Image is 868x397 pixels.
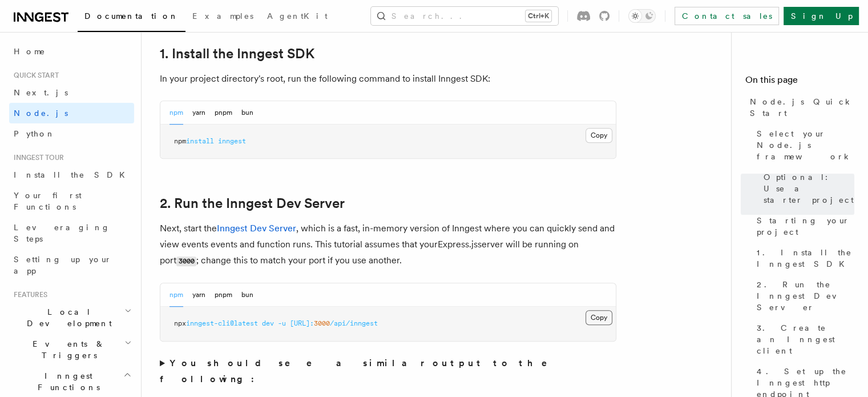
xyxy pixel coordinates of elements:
[14,46,46,57] span: Home
[9,338,124,361] span: Events & Triggers
[84,11,179,21] span: Documentation
[745,91,854,123] a: Node.js Quick Start
[752,123,854,167] a: Select your Node.js framework
[160,220,616,269] p: Next, start the , which is a fast, in-memory version of Inngest where you can quickly send and vi...
[14,109,68,118] span: Node.js
[14,170,132,179] span: Install the SDK
[218,137,246,145] span: inngest
[186,319,258,327] span: inngest-cli@latest
[217,223,296,234] a: Inngest Dev Server
[9,82,134,103] a: Next.js
[752,318,854,361] a: 3. Create an Inngest client
[14,191,82,211] span: Your first Functions
[160,358,563,384] strong: You should see a similar output to the following:
[757,322,854,356] span: 3. Create an Inngest client
[160,355,616,387] summary: You should see a similar output to the following:
[9,370,123,393] span: Inngest Functions
[9,71,59,80] span: Quick start
[185,3,260,31] a: Examples
[330,319,378,327] span: /api/inngest
[752,210,854,242] a: Starting your project
[174,137,186,145] span: npm
[757,279,854,313] span: 2. Run the Inngest Dev Server
[9,185,134,217] a: Your first Functions
[267,11,328,21] span: AgentKit
[215,101,232,125] button: pnpm
[586,128,612,143] button: Copy
[192,11,253,21] span: Examples
[314,319,330,327] span: 3000
[14,255,112,275] span: Setting up your app
[169,101,183,125] button: npm
[176,256,196,266] code: 3000
[14,223,110,243] span: Leveraging Steps
[9,217,134,249] a: Leveraging Steps
[757,128,854,162] span: Select your Node.js framework
[278,319,286,327] span: -u
[160,195,345,211] a: 2. Run the Inngest Dev Server
[752,242,854,274] a: 1. Install the Inngest SDK
[9,306,124,329] span: Local Development
[586,310,612,325] button: Copy
[9,249,134,281] a: Setting up your app
[160,71,616,87] p: In your project directory's root, run the following command to install Inngest SDK:
[169,283,183,307] button: npm
[784,7,859,25] a: Sign Up
[262,319,274,327] span: dev
[215,283,232,307] button: pnpm
[526,10,551,22] kbd: Ctrl+K
[757,215,854,238] span: Starting your project
[186,137,214,145] span: install
[9,123,134,144] a: Python
[9,41,134,62] a: Home
[764,171,854,206] span: Optional: Use a starter project
[260,3,334,31] a: AgentKit
[9,302,134,334] button: Local Development
[745,73,854,91] h4: On this page
[290,319,314,327] span: [URL]:
[750,96,854,119] span: Node.js Quick Start
[241,101,253,125] button: bun
[160,46,314,62] a: 1. Install the Inngest SDK
[675,7,779,25] a: Contact sales
[14,129,55,138] span: Python
[759,167,854,210] a: Optional: Use a starter project
[174,319,186,327] span: npx
[9,153,64,162] span: Inngest tour
[757,247,854,270] span: 1. Install the Inngest SDK
[192,101,205,125] button: yarn
[9,165,134,185] a: Install the SDK
[9,334,134,366] button: Events & Triggers
[241,283,253,307] button: bun
[9,290,47,299] span: Features
[9,103,134,123] a: Node.js
[371,7,558,25] button: Search...Ctrl+K
[192,283,205,307] button: yarn
[752,274,854,318] a: 2. Run the Inngest Dev Server
[628,9,656,23] button: Toggle dark mode
[78,3,185,32] a: Documentation
[14,88,68,97] span: Next.js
